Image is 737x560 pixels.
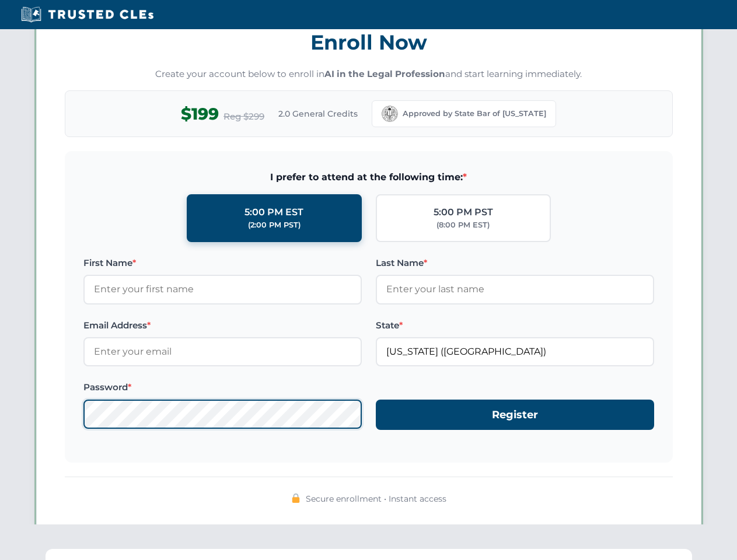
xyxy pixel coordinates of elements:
div: 5:00 PM EST [244,205,303,220]
div: (2:00 PM PST) [248,219,301,231]
div: (8:00 PM EST) [436,219,490,231]
img: 🔒 [291,494,301,503]
label: Last Name [376,256,654,270]
span: $199 [181,101,219,127]
p: Create your account below to enroll in and start learning immediately. [65,68,673,81]
input: Enter your first name [83,275,362,304]
label: State [376,318,654,332]
input: Enter your email [83,337,362,366]
input: California (CA) [376,337,654,366]
input: Enter your last name [376,275,654,304]
span: I prefer to attend at the following time: [83,170,654,185]
span: Approved by State Bar of [US_STATE] [403,108,546,120]
label: First Name [83,256,362,270]
span: Secure enrollment • Instant access [306,492,446,505]
span: 2.0 General Credits [278,107,358,120]
label: Password [83,380,362,394]
span: Reg $299 [223,110,264,124]
img: Trusted CLEs [18,6,157,23]
strong: AI in the Legal Profession [324,68,445,79]
button: Register [376,400,654,430]
h3: Enroll Now [65,24,673,61]
img: California Bar [382,106,398,122]
div: 5:00 PM PST [434,205,493,220]
label: Email Address [83,318,362,332]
